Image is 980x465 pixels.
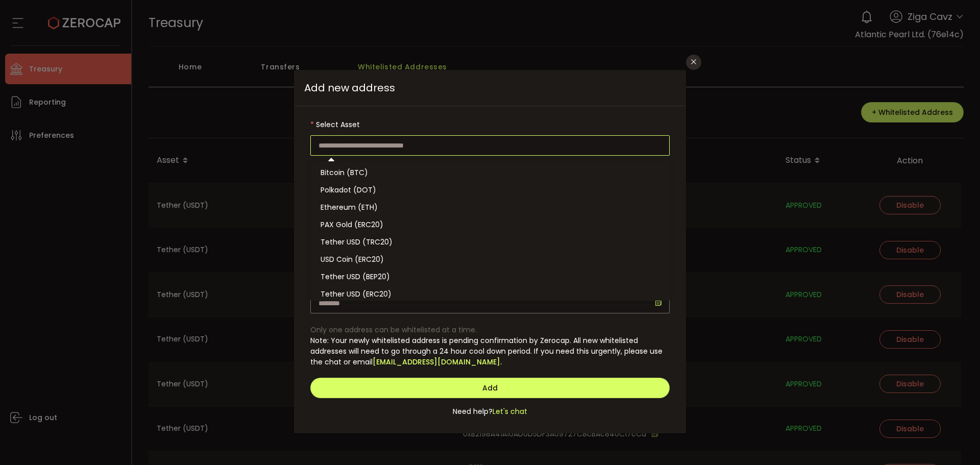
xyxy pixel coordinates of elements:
[373,357,502,368] a: [EMAIL_ADDRESS][DOMAIN_NAME].
[321,237,393,247] span: Tether USD (TRC20)
[493,406,527,417] span: Let's chat
[482,383,498,393] span: Add
[321,254,384,264] span: USD Coin (ERC20)
[310,335,663,367] span: Note: Your newly whitelisted address is pending confirmation by Zerocap. All new whitelisted addr...
[686,55,701,70] button: Close
[321,289,391,299] span: Tether USD (ERC20)
[321,185,376,195] span: Polkadot (DOT)
[321,202,378,212] span: Ethereum (ETH)
[453,406,493,417] span: Need help?
[321,272,390,282] span: Tether USD (BEP20)
[929,416,980,465] iframe: Chat Widget
[294,70,686,434] div: dialog
[294,70,686,106] span: Add new address
[321,219,383,230] span: PAX Gold (ERC20)
[310,378,670,398] button: Add
[321,167,368,178] span: Bitcoin (BTC)
[310,325,477,335] span: Only one address can be whitelisted at a time.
